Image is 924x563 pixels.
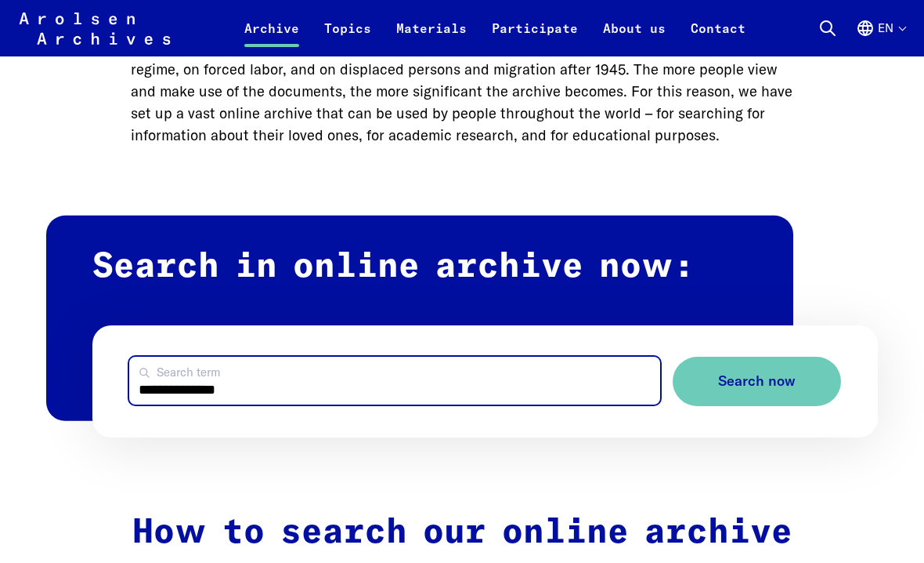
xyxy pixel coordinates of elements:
a: Contact [678,19,758,56]
span: Search now [718,373,796,390]
a: Archive [232,19,312,56]
a: About us [590,19,678,56]
a: Materials [384,19,479,56]
h2: Search in online archive now: [46,215,793,420]
button: English, language selection [856,19,905,56]
nav: Primary [232,9,758,47]
a: Topics [312,19,384,56]
button: Search now [673,357,841,406]
h2: How to search our online archive [131,513,793,554]
a: Participate [479,19,590,56]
